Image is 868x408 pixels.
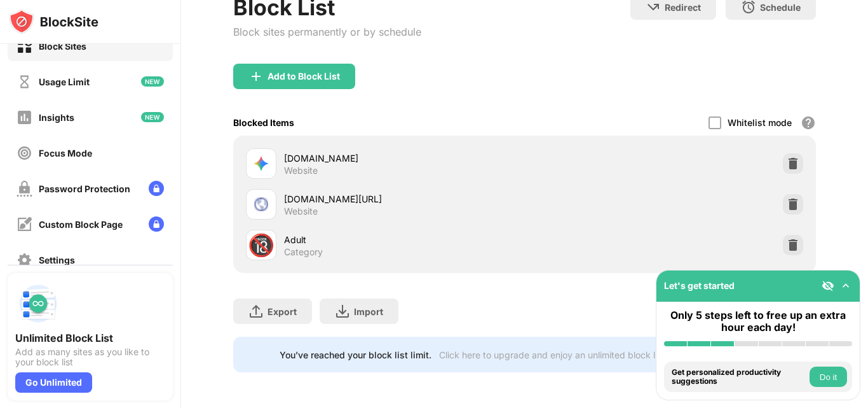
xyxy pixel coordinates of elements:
div: [DOMAIN_NAME][URL] [284,192,525,206]
div: Let's get started [664,280,735,291]
div: Usage Limit [39,76,90,87]
div: Unlimited Block List [15,332,165,344]
img: block-on.svg [17,38,32,54]
div: Website [284,206,318,217]
img: new-icon.svg [141,112,164,122]
div: Only 5 steps left to free up an extra hour each day! [664,309,852,334]
div: Adult [284,233,525,246]
div: Focus Mode [39,148,92,158]
div: 🔞 [248,232,275,258]
img: omni-setup-toggle.svg [839,279,852,292]
img: eye-not-visible.svg [822,279,834,292]
div: Blocked Items [233,117,294,128]
img: new-icon.svg [141,76,164,87]
img: favicons [254,156,269,171]
img: settings-off.svg [17,252,32,268]
img: insights-off.svg [17,109,32,125]
div: Add to Block List [268,71,340,81]
img: favicons [254,197,269,212]
div: Schedule [760,2,801,13]
div: Add as many sites as you like to your block list [15,347,165,367]
div: Block Sites [39,41,86,52]
img: push-block-list.svg [15,281,61,327]
img: customize-block-page-off.svg [17,216,32,232]
img: password-protection-off.svg [17,181,32,197]
div: Click here to upgrade and enjoy an unlimited block list. [439,349,667,360]
img: lock-menu.svg [149,181,164,196]
div: Export [268,306,297,317]
div: Password Protection [39,183,130,194]
div: Redirect [665,2,701,13]
div: Get personalized productivity suggestions [672,368,806,386]
div: Block sites permanently or by schedule [233,25,421,38]
div: You’ve reached your block list limit. [280,349,431,360]
div: Whitelist mode [728,117,792,128]
div: [DOMAIN_NAME] [284,151,525,165]
div: Go Unlimited [15,372,92,393]
img: lock-menu.svg [149,216,164,232]
div: Insights [39,112,74,123]
div: Website [284,165,318,176]
img: logo-blocksite.svg [9,9,98,34]
div: Import [354,306,383,317]
div: Settings [39,255,75,265]
img: focus-off.svg [17,145,32,161]
div: Custom Block Page [39,219,123,230]
button: Do it [810,367,847,387]
div: Category [284,246,323,258]
img: time-usage-off.svg [17,74,32,90]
